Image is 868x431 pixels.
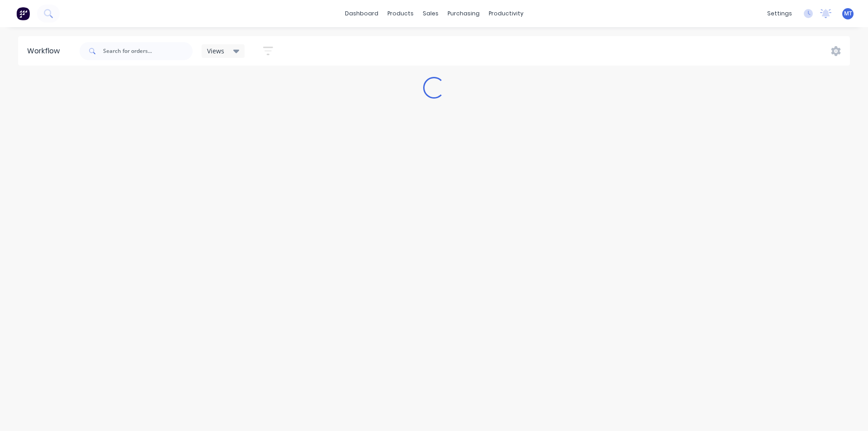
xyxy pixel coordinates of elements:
div: productivity [484,7,528,20]
input: Search for orders... [103,42,193,60]
div: purchasing [443,7,484,20]
span: Views [207,46,224,56]
span: MT [844,9,852,18]
div: settings [763,7,797,20]
div: products [383,7,418,20]
a: dashboard [340,7,383,20]
div: sales [418,7,443,20]
img: Factory [16,7,30,20]
div: Workflow [27,46,64,57]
